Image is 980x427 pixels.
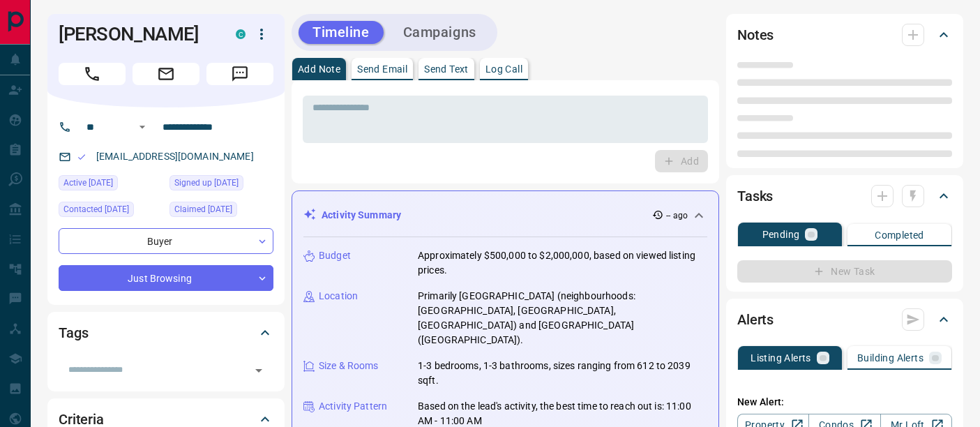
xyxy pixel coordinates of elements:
div: Tags [59,316,273,350]
p: Listing Alerts [751,353,811,363]
h2: Tasks [737,185,773,207]
div: Alerts [737,303,952,336]
div: Just Browsing [59,265,273,291]
p: Building Alerts [857,353,924,363]
p: 1-3 bedrooms, 1-3 bathrooms, sizes ranging from 612 to 2039 sqft. [418,359,707,388]
p: Pending [762,230,800,239]
p: Approximately $500,000 to $2,000,000, based on viewed listing prices. [418,248,707,278]
span: Claimed [DATE] [174,202,232,216]
div: Buyer [59,228,273,254]
span: Email [133,63,199,85]
p: Activity Pattern [319,399,387,414]
p: Log Call [485,64,522,74]
span: Message [206,63,273,85]
div: Sat Sep 13 2025 [59,202,163,221]
span: Signed up [DATE] [174,176,239,190]
div: Tue Sep 02 2025 [169,202,273,221]
button: Campaigns [389,21,490,44]
p: Activity Summary [322,208,401,223]
button: Open [134,119,151,135]
span: Active [DATE] [63,176,113,190]
p: Budget [319,248,351,263]
p: Add Note [298,64,340,74]
h1: [PERSON_NAME] [59,23,215,45]
svg: Email Valid [77,152,86,162]
h2: Tags [59,322,88,344]
div: Mon Sep 01 2025 [169,175,273,195]
p: Primarily [GEOGRAPHIC_DATA] (neighbourhoods: [GEOGRAPHIC_DATA], [GEOGRAPHIC_DATA], [GEOGRAPHIC_DA... [418,289,707,347]
div: Activity Summary-- ago [303,202,707,228]
div: Tue Sep 09 2025 [59,175,163,195]
button: Timeline [299,21,384,44]
p: Size & Rooms [319,359,379,373]
p: -- ago [666,209,688,222]
span: Contacted [DATE] [63,202,129,216]
h2: Alerts [737,308,774,331]
div: Tasks [737,179,952,213]
div: condos.ca [236,29,246,39]
p: New Alert: [737,395,952,410]
a: [EMAIL_ADDRESS][DOMAIN_NAME] [96,151,254,162]
p: Send Email [357,64,407,74]
h2: Notes [737,24,774,46]
div: Notes [737,18,952,52]
p: Completed [875,230,924,240]
p: Location [319,289,358,304]
span: Call [59,63,126,85]
button: Open [249,361,269,380]
p: Send Text [424,64,469,74]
